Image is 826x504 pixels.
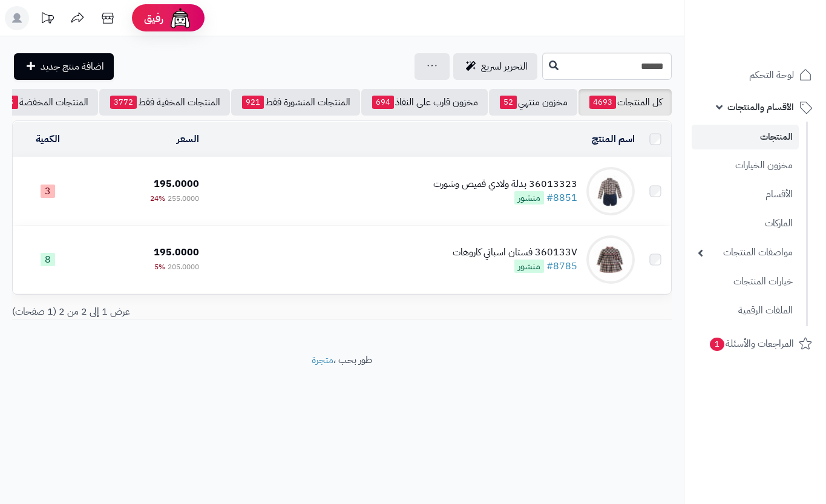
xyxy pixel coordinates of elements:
span: 24% [150,193,165,204]
a: المنتجات المنشورة فقط921 [231,89,360,116]
a: مخزون منتهي52 [489,89,577,116]
img: 360133V فستان اسباني كاروهات [586,235,635,284]
a: خيارات المنتجات [692,269,799,295]
a: الملفات الرقمية [692,298,799,324]
a: اسم المنتج [592,132,635,146]
a: مواصفات المنتجات [692,240,799,266]
span: منشور [514,191,544,205]
a: الكمية [36,132,60,146]
span: 195.0000 [154,245,199,260]
span: اضافة منتج جديد [41,59,104,74]
a: الأقسام [692,182,799,208]
a: لوحة التحكم [692,61,819,90]
a: المنتجات المخفية فقط3772 [99,89,230,116]
a: متجرة [312,353,333,367]
span: الأقسام والمنتجات [727,99,794,116]
span: 3 [41,185,55,198]
div: عرض 1 إلى 2 من 2 (1 صفحات) [3,305,342,319]
a: السعر [177,132,199,146]
a: المنتجات [692,125,799,149]
span: 4693 [589,96,616,109]
span: التحرير لسريع [481,59,528,74]
img: logo-2.png [744,27,815,53]
a: تحديثات المنصة [32,6,62,33]
a: مخزون قارب على النفاذ694 [361,89,488,116]
a: مخزون الخيارات [692,152,799,178]
div: 360133V فستان اسباني كاروهات [453,246,577,260]
span: 205.0000 [168,261,199,272]
span: المراجعات والأسئلة [709,335,794,352]
a: اضافة منتج جديد [14,53,114,80]
span: 52 [500,96,517,109]
span: 3772 [110,96,137,109]
a: التحرير لسريع [453,53,537,80]
span: لوحة التحكم [749,67,794,83]
span: 8 [41,253,55,266]
span: 694 [372,96,394,109]
span: 5% [154,261,165,272]
img: 36013323 بدلة ولادي قميص وشورت [586,167,635,215]
a: #8851 [546,191,577,205]
span: 921 [242,96,264,109]
span: رفيق [144,11,163,25]
span: منشور [514,260,544,273]
span: 1 [710,338,725,352]
img: ai-face.png [168,6,192,30]
a: المراجعات والأسئلة1 [692,329,819,358]
a: كل المنتجات4693 [579,89,672,116]
span: 195.0000 [154,177,199,191]
a: #8785 [546,259,577,273]
a: الماركات [692,211,799,237]
span: 255.0000 [168,193,199,204]
div: 36013323 بدلة ولادي قميص وشورت [433,177,577,191]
